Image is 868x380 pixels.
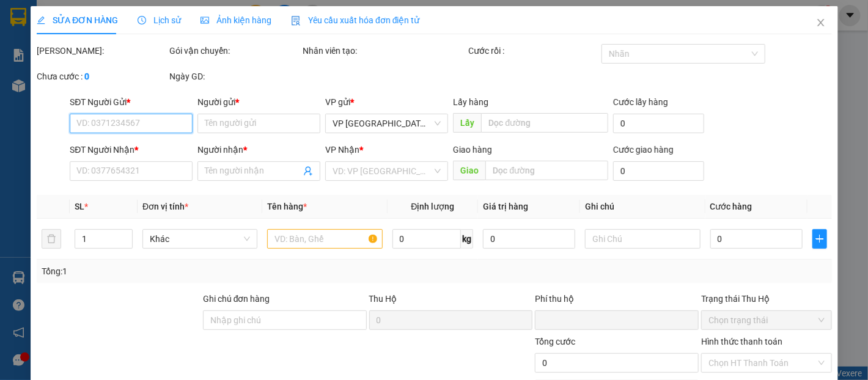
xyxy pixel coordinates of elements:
label: Hình thức thanh toán [701,337,782,346]
span: SL [74,202,84,211]
span: Ảnh kiện hàng [200,15,271,25]
label: Ghi chú đơn hàng [202,294,270,304]
span: VP Nhận [325,145,359,155]
b: 0 [84,71,89,81]
span: Giao hàng [453,145,492,155]
span: Đơn vị tính [142,202,188,211]
input: Dọc đường [481,113,608,133]
span: Tổng cước [535,337,575,346]
div: Chưa cước : [37,70,167,83]
span: Yêu cầu xuất hóa đơn điện tử [291,15,420,25]
span: Định lượng [411,202,454,211]
input: Ghi Chú [585,229,700,249]
div: Ngày GD: [169,70,300,83]
span: Lấy hàng [453,97,488,107]
span: Chọn trạng thái [708,311,824,329]
span: Tên hàng [267,202,307,211]
div: Người gửi [197,95,320,109]
div: Tổng: 1 [42,265,336,278]
span: Lịch sử [138,15,181,25]
input: Ghi chú đơn hàng [202,310,366,330]
div: [PERSON_NAME]: [37,44,167,57]
span: kg [461,229,473,249]
div: Người nhận [197,143,320,156]
span: Thu Hộ [369,294,397,304]
input: Cước giao hàng [612,161,704,181]
span: close [815,18,825,27]
div: Trạng thái Thu Hộ [701,292,831,305]
span: plus [813,234,826,244]
span: edit [37,16,45,24]
div: SĐT Người Gửi [70,95,193,109]
button: Close [803,6,837,40]
label: Cước giao hàng [612,145,673,155]
span: user-add [303,166,313,176]
div: Cước rồi : [468,44,598,57]
input: Cước lấy hàng [612,114,704,133]
th: Ghi chú [580,195,705,219]
div: Nhân viên tạo: [303,44,466,57]
span: VP Nha Trang xe Limousine [333,114,441,133]
span: Giá trị hàng [483,202,528,211]
img: icon [291,16,301,26]
span: SỬA ĐƠN HÀNG [37,15,118,25]
div: SĐT Người Nhận [70,143,193,156]
span: clock-circle [138,16,146,24]
label: Cước lấy hàng [612,97,668,107]
span: Khác [150,230,250,248]
div: Gói vận chuyển: [169,44,300,57]
span: Giao [453,161,485,180]
button: plus [812,229,827,249]
span: Lấy [453,113,481,133]
span: Cước hàng [710,202,752,211]
span: picture [200,16,209,24]
div: Phí thu hộ [535,292,699,310]
div: VP gửi [325,95,448,109]
input: VD: Bàn, Ghế [267,229,382,249]
input: Dọc đường [485,161,608,180]
button: delete [42,229,61,249]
